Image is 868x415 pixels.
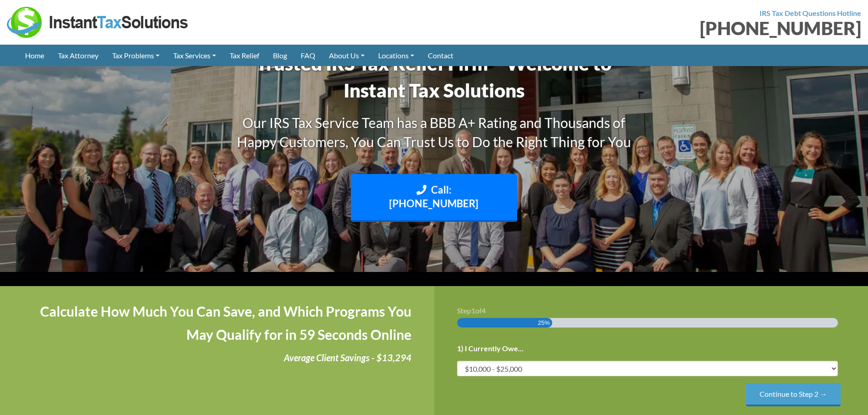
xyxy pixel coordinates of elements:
a: About Us [322,45,371,66]
span: 25% [538,318,550,328]
h4: Calculate How Much You Can Save, and Which Programs You May Qualify for in 59 Seconds Online [23,300,411,346]
h3: Our IRS Tax Service Team has a BBB A+ Rating and Thousands of Happy Customers, You Can Trust Us t... [225,113,644,151]
label: 1) I Currently Owe... [457,344,524,354]
a: Contact [421,45,460,66]
a: Instant Tax Solutions Logo [7,17,189,26]
a: Tax Services [166,45,223,66]
i: Average Client Savings - $13,294 [284,352,411,363]
img: Instant Tax Solutions Logo [7,7,189,38]
span: 1 [471,306,475,315]
a: Tax Problems [105,45,166,66]
a: Call: [PHONE_NUMBER] [351,174,518,222]
a: Tax Attorney [51,45,105,66]
input: Continue to Step 2 → [746,383,841,406]
h3: Step of [457,307,846,314]
a: Locations [371,45,421,66]
a: Tax Relief [223,45,266,66]
a: FAQ [294,45,322,66]
a: Home [18,45,51,66]
h1: Trusted IRS Tax Relief Firm – Welcome to Instant Tax Solutions [225,50,644,104]
div: [PHONE_NUMBER] [441,19,862,37]
span: 4 [482,306,486,315]
strong: IRS Tax Debt Questions Hotline [760,9,861,17]
a: Blog [266,45,294,66]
